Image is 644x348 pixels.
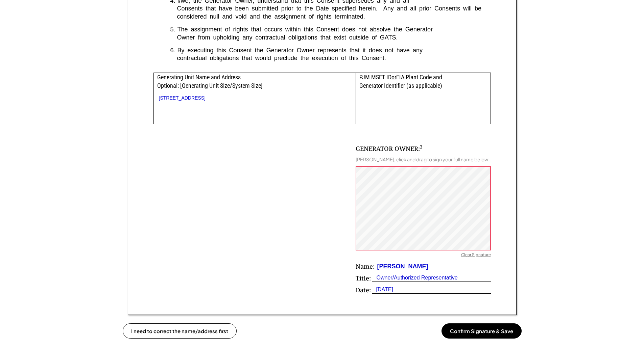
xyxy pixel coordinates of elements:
div: Date: [356,286,371,294]
div: GENERATOR OWNER: [356,144,423,153]
div: [PERSON_NAME] [376,262,428,271]
div: [PERSON_NAME], click and drag to sign your full name below: [356,156,490,162]
button: I need to correct the name/address first [123,323,237,339]
sup: 3 [420,144,423,150]
div: PJM MSET ID EIA Plant Code and Generator Identifier (as applicable) [356,73,490,90]
div: By executing this Consent the Generator Owner represents that it does not have any [177,47,491,54]
div: 6. [170,47,175,54]
div: [STREET_ADDRESS] [159,95,351,101]
div: 5. [170,26,175,33]
u: or [391,74,396,81]
div: Owner/Authorized Representative [372,274,458,282]
div: Consents that have been submitted prior to the Date specified herein. Any and all prior Consents ... [170,5,491,21]
div: Clear Signature [461,252,491,259]
div: The assignment of rights that occurs within this Consent does not absolve the Generator [177,26,491,33]
div: [DATE] [372,286,393,293]
div: Generating Unit Name and Address Optional: [Generating Unit Size/System Size] [154,73,356,90]
div: Owner from upholding any contractual obligations that exist outside of GATS. [170,34,491,42]
button: Confirm Signature & Save [442,323,522,339]
div: contractual obligations that would preclude the execution of this Consent. [170,54,491,62]
div: Title: [356,274,371,283]
div: Name: [356,262,375,271]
